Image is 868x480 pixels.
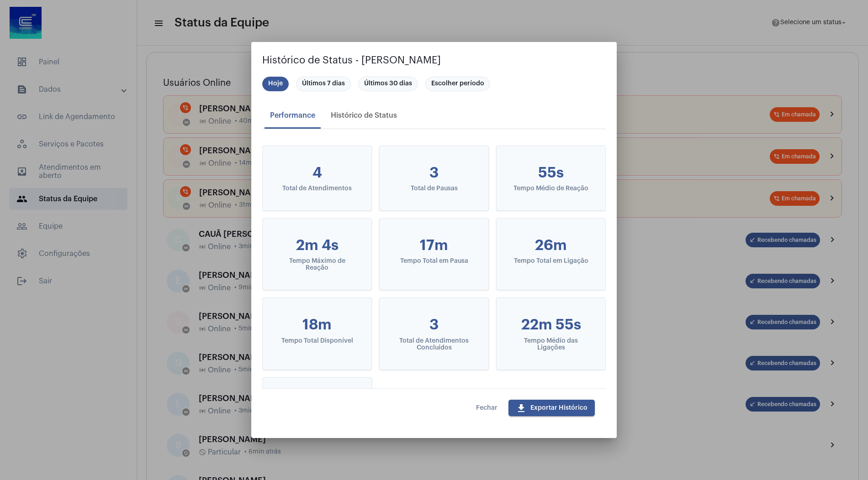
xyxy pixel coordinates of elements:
button: Exportar Histórico [508,400,595,416]
div: Tempo Total em Ligação [511,258,591,265]
div: 18m [277,316,357,334]
span: Exportar Histórico [516,405,587,411]
mat-chip: Hoje [262,77,289,91]
div: Tempo Médio de Reação [511,185,591,192]
div: Total de Atendimentos Concluídos [394,338,474,351]
span: Fechar [476,405,498,411]
div: 26m [511,237,591,254]
div: Tempo Médio das Ligações [511,338,591,351]
div: 2m 4s [277,237,357,254]
mat-chip: Últimos 30 dias [358,77,418,91]
div: Tempo Máximo de Reação [277,258,357,271]
div: 4 [277,164,357,182]
mat-chip: Escolher período [425,77,490,91]
div: Tempo Total Disponível [277,338,357,344]
div: 22m 55s [511,316,591,334]
div: Total de Atendimentos [277,185,357,192]
div: Tempo Total em Pausa [394,258,474,265]
mat-chip-list: Seleção de período [262,75,606,93]
mat-icon: download [516,403,527,414]
div: Performance [270,111,315,120]
div: 55s [511,164,591,182]
mat-chip: Últimos 7 dias [296,77,351,91]
div: 3 [394,164,474,182]
div: Histórico de Status [331,111,397,120]
div: Total de Pausas [394,185,474,192]
div: 17m [394,237,474,254]
h2: Histórico de Status - [PERSON_NAME] [262,53,606,68]
div: 3 [394,316,474,334]
button: Fechar [469,400,505,416]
